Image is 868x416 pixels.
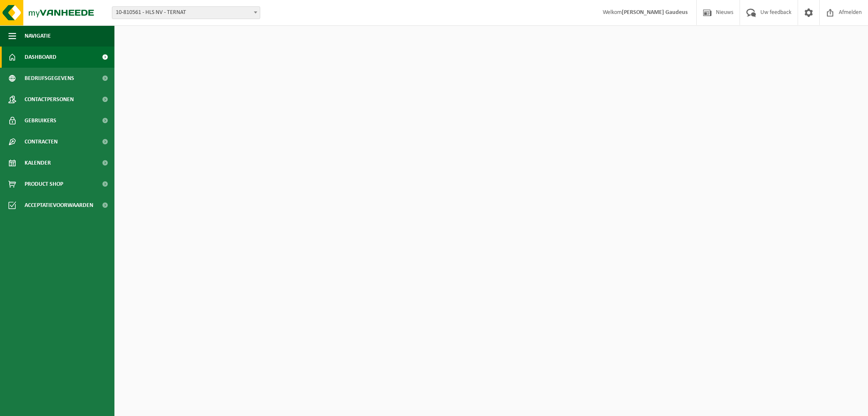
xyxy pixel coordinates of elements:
strong: [PERSON_NAME] Gaudeus [622,9,688,16]
span: 10-810561 - HLS NV - TERNAT [112,7,260,19]
span: Navigatie [25,25,51,47]
span: Contactpersonen [25,89,74,110]
span: Kalender [25,152,51,174]
span: Gebruikers [25,110,56,131]
span: Product Shop [25,174,63,195]
span: Contracten [25,131,58,152]
span: Acceptatievoorwaarden [25,195,93,216]
span: 10-810561 - HLS NV - TERNAT [112,6,260,19]
span: Bedrijfsgegevens [25,68,74,89]
span: Dashboard [25,47,56,68]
